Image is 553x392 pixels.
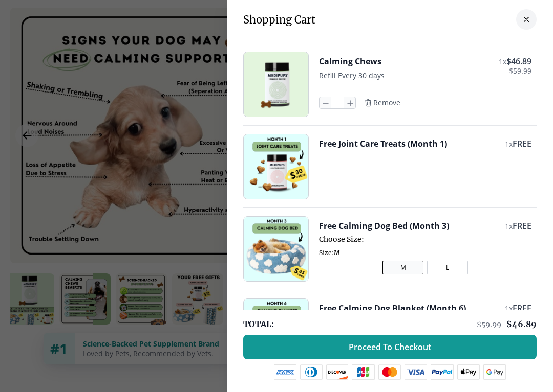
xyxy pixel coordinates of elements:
[477,320,501,329] span: $ 59.99
[243,318,274,330] span: TOTAL:
[244,217,308,281] img: Free Calming Dog Bed (Month 3)
[319,138,447,149] button: Free Joint Care Treats (Month 1)
[319,303,466,314] button: Free Calming Dog Blanket (Month 6)
[405,364,427,380] img: visa
[383,261,424,274] button: M
[243,335,537,359] button: Proceed To Checkout
[505,139,513,149] span: 1 x
[431,364,454,380] img: paypal
[513,303,531,314] span: FREE
[352,364,375,380] img: jcb
[516,9,537,30] button: close-cart
[457,364,480,380] img: apple
[499,57,506,66] span: 1 x
[513,220,531,232] span: FREE
[243,13,315,26] h3: Shopping Cart
[244,52,308,117] img: Calming Chews
[364,98,400,107] button: Remove
[300,364,323,380] img: diners-club
[274,364,296,380] img: amex
[509,67,531,75] span: $ 59.99
[244,299,308,363] img: Free Calming Dog Blanket (Month 6)
[244,134,308,199] img: Free Joint Care Treats (Month 1)
[349,342,431,352] span: Proceed To Checkout
[427,261,468,274] button: L
[373,98,400,107] span: Remove
[505,221,513,231] span: 1 x
[319,249,531,257] span: Size: M
[506,56,531,67] span: $ 46.89
[505,304,513,313] span: 1 x
[513,138,531,149] span: FREE
[319,71,385,80] span: Refill Every 30 days
[319,220,449,232] button: Free Calming Dog Bed (Month 3)
[319,56,381,67] button: Calming Chews
[319,235,531,244] span: Choose Size:
[506,319,537,329] span: $ 46.89
[326,364,349,380] img: discover
[483,364,506,380] img: google
[378,364,401,380] img: mastercard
